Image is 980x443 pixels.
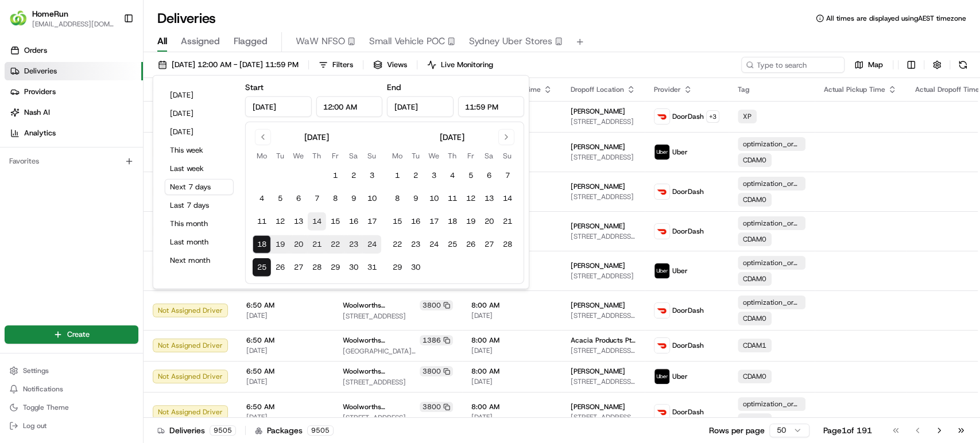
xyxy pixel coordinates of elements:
span: optimization_order_unassigned [743,219,800,228]
th: Wednesday [425,150,443,162]
span: [STREET_ADDRESS][PERSON_NAME] [571,311,636,320]
button: 28 [308,258,326,277]
button: Last 7 days [165,197,234,213]
button: 16 [344,212,363,231]
span: 6:50 AM [246,301,324,310]
input: Date [245,96,312,117]
button: 14 [498,189,517,208]
span: Actual Pickup Time [824,85,885,94]
span: Views [387,60,407,70]
span: CDAM0 [743,314,766,323]
button: 23 [406,235,425,254]
button: This month [165,216,234,232]
button: 23 [344,235,363,254]
span: Actual Dropoff Time [915,85,979,94]
button: 22 [326,235,344,254]
input: Type to search [741,57,845,73]
button: 19 [462,212,480,231]
span: CDAM0 [743,156,766,165]
span: [DATE] [246,413,324,422]
div: Page 1 of 191 [823,425,872,436]
button: 24 [425,235,443,254]
span: optimization_order_unassigned [743,258,800,267]
img: doordash_logo_v2.png [654,405,669,419]
span: HomeRun [32,8,68,20]
button: Last month [165,234,234,250]
button: 6 [480,166,498,185]
button: Refresh [955,57,971,73]
button: 20 [480,212,498,231]
span: Small Vehicle POC [369,34,445,48]
div: Packages [255,425,334,436]
span: CDAM0 [743,372,766,381]
button: 27 [289,258,308,277]
span: [STREET_ADDRESS] [571,271,636,281]
div: 9505 [210,425,236,436]
p: Rows per page [709,425,765,436]
h1: Deliveries [157,9,216,28]
span: Provider [654,85,681,94]
button: Toggle Theme [5,399,138,415]
button: Map [849,57,888,73]
div: 3800 [420,402,453,412]
button: This week [165,142,234,158]
button: 15 [326,212,344,231]
button: 10 [425,189,443,208]
span: Assigned [181,34,220,48]
button: 4 [253,189,271,208]
div: 1386 [420,335,453,345]
span: [STREET_ADDRESS] [343,312,453,321]
div: Deliveries [157,425,236,436]
div: [DATE] [304,131,329,143]
img: doordash_logo_v2.png [654,224,669,239]
th: Saturday [344,150,363,162]
span: [PERSON_NAME] [571,182,625,191]
span: [DATE] 12:00 AM - [DATE] 11:59 PM [172,60,299,70]
button: 26 [271,258,289,277]
img: uber-new-logo.jpeg [654,263,669,278]
span: [PERSON_NAME] [571,142,625,151]
button: Views [368,57,412,73]
span: Analytics [24,128,56,138]
span: [PERSON_NAME] [571,261,625,270]
img: uber-new-logo.jpeg [654,369,669,384]
button: 1 [388,166,406,185]
span: CDAM0 [743,415,766,425]
span: optimization_order_unassigned [743,399,800,409]
button: 31 [363,258,381,277]
button: 14 [308,212,326,231]
button: Filters [313,57,358,73]
span: CDAM1 [743,341,766,350]
button: 30 [406,258,425,277]
button: 17 [425,212,443,231]
span: [PERSON_NAME] [571,301,625,310]
span: Uber [672,372,688,381]
button: 19 [271,235,289,254]
button: 10 [363,189,381,208]
span: Toggle Theme [23,403,69,412]
button: Live Monitoring [422,57,498,73]
span: Nash AI [24,107,50,118]
div: 3800 [420,300,453,310]
img: doordash_logo_v2.png [654,303,669,318]
button: 29 [326,258,344,277]
span: Log out [23,421,47,430]
label: End [387,82,401,92]
button: 2 [406,166,425,185]
button: 12 [271,212,289,231]
span: [DATE] [246,377,324,386]
th: Thursday [443,150,462,162]
label: Start [245,82,264,92]
button: 21 [308,235,326,254]
button: 16 [406,212,425,231]
span: [DATE] [471,311,552,320]
span: DoorDash [672,227,704,236]
span: [STREET_ADDRESS][PERSON_NAME] [571,413,636,422]
button: 7 [498,166,517,185]
span: Woolworths [GEOGRAPHIC_DATA] (VDOS) [343,301,417,310]
span: DoorDash [672,112,704,121]
span: Orders [24,45,47,56]
button: Next 7 days [165,179,234,195]
span: Create [67,329,90,340]
button: Next month [165,252,234,269]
